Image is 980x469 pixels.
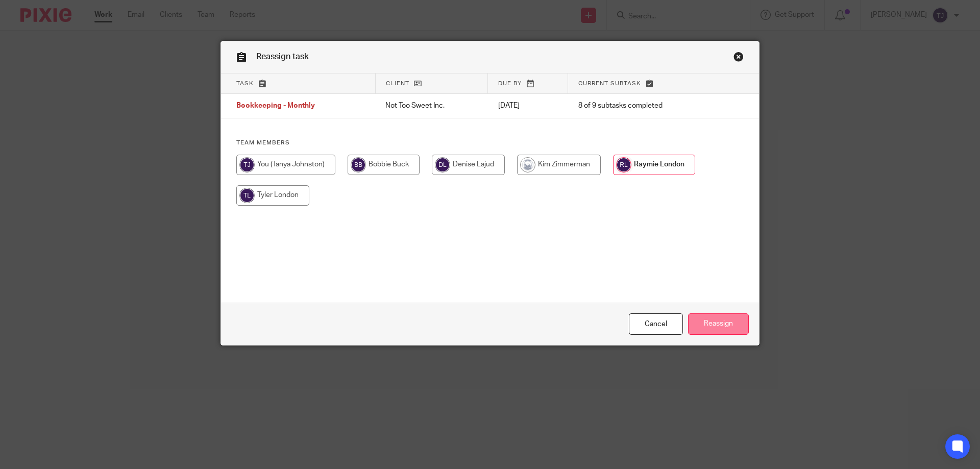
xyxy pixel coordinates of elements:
td: 8 of 9 subtasks completed [568,94,716,118]
p: Not Too Sweet Inc. [385,101,477,111]
span: Task [236,81,254,86]
a: Close this dialog window [629,313,683,335]
span: Reassign task [256,53,309,61]
span: Bookkeeping - Monthly [236,103,315,110]
span: Current subtask [578,81,641,86]
h4: Team members [236,139,744,147]
span: Client [386,81,409,86]
p: [DATE] [498,101,558,111]
span: Due by [498,81,522,86]
input: Reassign [688,313,749,335]
a: Close this dialog window [733,52,744,65]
